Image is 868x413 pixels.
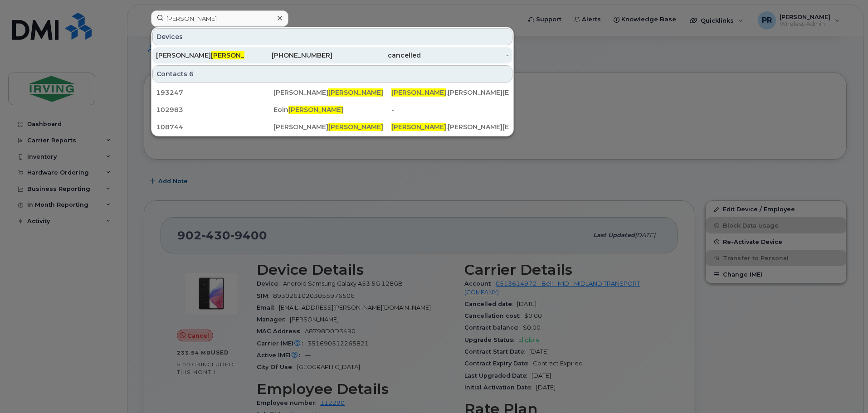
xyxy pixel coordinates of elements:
[156,88,273,97] div: 193247
[152,102,512,118] a: 102983Eoin[PERSON_NAME]-
[152,65,512,83] div: Contacts
[152,47,512,63] a: [PERSON_NAME][PERSON_NAME][PHONE_NUMBER]cancelled-
[391,122,509,131] div: .[PERSON_NAME][EMAIL_ADDRESS][PERSON_NAME][DOMAIN_NAME]
[288,106,343,114] span: [PERSON_NAME]
[328,123,383,131] span: [PERSON_NAME]
[244,51,333,60] div: [PHONE_NUMBER]
[152,119,512,135] a: 108744[PERSON_NAME][PERSON_NAME][PERSON_NAME].[PERSON_NAME][EMAIL_ADDRESS][PERSON_NAME][DOMAIN_NAME]
[332,51,421,60] div: cancelled
[391,88,509,97] div: .[PERSON_NAME][EMAIL_ADDRESS][PERSON_NAME][DOMAIN_NAME]
[328,88,383,97] span: [PERSON_NAME]
[156,51,244,60] div: [PERSON_NAME]
[391,123,446,131] span: [PERSON_NAME]
[391,88,446,97] span: [PERSON_NAME]
[151,10,288,27] input: Find something...
[273,88,391,97] div: [PERSON_NAME]
[273,105,391,114] div: Eoin
[211,51,266,59] span: [PERSON_NAME]
[273,122,391,131] div: [PERSON_NAME]
[156,105,273,114] div: 102983
[156,122,273,131] div: 108744
[152,84,512,101] a: 193247[PERSON_NAME][PERSON_NAME][PERSON_NAME].[PERSON_NAME][EMAIL_ADDRESS][PERSON_NAME][DOMAIN_NAME]
[421,51,509,60] div: -
[152,28,512,45] div: Devices
[189,69,194,78] span: 6
[391,105,509,114] div: -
